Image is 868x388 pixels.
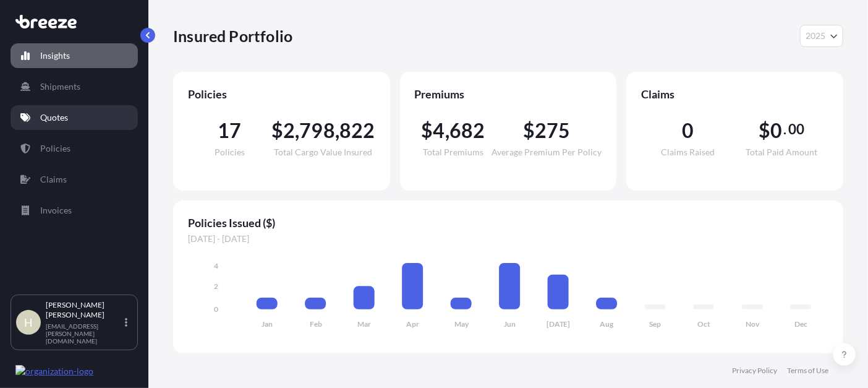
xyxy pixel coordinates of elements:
[406,320,419,329] tspan: Apr
[433,121,445,140] span: 4
[421,121,433,140] span: $
[449,121,485,140] span: 682
[523,121,535,140] span: $
[218,121,241,140] span: 17
[423,148,483,157] span: Total Premiums
[415,87,602,101] span: Premiums
[454,320,469,329] tspan: May
[299,121,335,140] span: 798
[15,365,93,377] img: organization-logo
[335,121,339,140] span: ,
[662,148,715,157] span: Claims Raised
[24,316,33,329] span: H
[641,87,828,101] span: Claims
[40,173,67,186] p: Claims
[11,167,138,192] a: Claims
[46,322,122,345] p: [EMAIL_ADDRESS][PERSON_NAME][DOMAIN_NAME]
[214,282,218,291] tspan: 2
[535,121,571,140] span: 275
[214,261,218,270] tspan: 4
[262,320,273,329] tspan: Jan
[40,111,68,124] p: Quotes
[746,320,760,329] tspan: Nov
[310,320,322,329] tspan: Feb
[46,300,122,320] p: [PERSON_NAME] [PERSON_NAME]
[682,121,694,140] span: 0
[40,204,72,217] p: Invoices
[40,80,80,93] p: Shipments
[806,30,825,42] span: 2025
[214,304,218,314] tspan: 0
[188,233,828,245] span: [DATE] - [DATE]
[504,320,516,329] tspan: Jun
[188,87,375,101] span: Policies
[274,148,373,157] span: Total Cargo Value Insured
[600,320,615,329] tspan: Aug
[794,320,807,329] tspan: Dec
[759,121,770,140] span: $
[339,121,375,140] span: 822
[746,148,817,157] span: Total Paid Amount
[491,148,602,157] span: Average Premium Per Policy
[215,148,245,157] span: Policies
[11,74,138,99] a: Shipments
[445,121,449,140] span: ,
[788,124,804,134] span: 00
[357,320,371,329] tspan: Mar
[547,320,571,329] tspan: [DATE]
[787,366,828,376] a: Terms of Use
[283,121,295,140] span: 2
[40,142,70,155] p: Policies
[11,136,138,161] a: Policies
[800,25,843,47] button: Year Selector
[650,320,662,329] tspan: Sep
[271,121,283,140] span: $
[697,320,710,329] tspan: Oct
[40,50,70,62] p: Insights
[11,43,138,68] a: Insights
[770,121,782,140] span: 0
[295,121,299,140] span: ,
[784,124,787,134] span: .
[11,198,138,223] a: Invoices
[173,26,292,46] p: Insured Portfolio
[188,215,828,230] span: Policies Issued ($)
[732,366,777,376] a: Privacy Policy
[11,105,138,130] a: Quotes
